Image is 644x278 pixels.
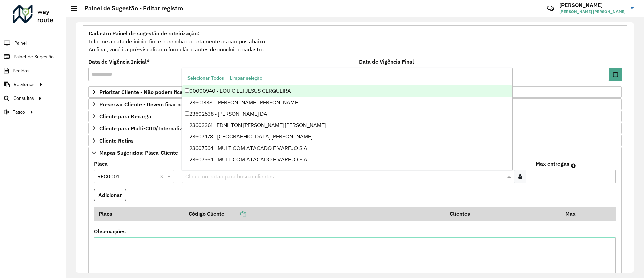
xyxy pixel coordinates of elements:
[88,29,622,54] div: Informe a data de inicio, fim e preencha corretamente os campos abaixo. Ao final, você irá pré-vi...
[99,126,194,131] span: Cliente para Multi-CDD/Internalização
[445,207,560,221] th: Clientes
[88,98,622,110] a: Preservar Cliente - Devem ficar no buffer, não roteirizar
[543,1,558,16] a: Contato Rápido
[13,95,34,102] span: Consultas
[94,227,126,235] label: Observações
[160,172,166,181] span: Clear all
[99,150,178,155] span: Mapas Sugeridos: Placa-Cliente
[14,53,54,61] span: Painel de Sugestão
[88,111,622,122] a: Cliente para Recarga
[88,86,622,98] a: Priorizar Cliente - Não podem ficar no buffer
[184,207,445,221] th: Código Cliente
[359,57,414,66] label: Data de Vigência Final
[182,131,512,143] div: 23607478 - [GEOGRAPHIC_DATA] [PERSON_NAME]
[94,189,126,201] button: Adicionar
[13,109,25,116] span: Tático
[224,210,246,217] a: Copiar
[182,68,512,170] ng-dropdown-panel: Options list
[14,81,35,88] span: Relatórios
[560,207,587,221] th: Max
[99,138,133,143] span: Cliente Retira
[88,57,150,66] label: Data de Vigência Inicial
[609,68,622,81] button: Choose Date
[536,160,569,168] label: Max entregas
[227,73,265,83] button: Limpar seleção
[571,163,576,168] em: Máximo de clientes que serão colocados na mesma rota com os clientes informados
[13,67,30,74] span: Pedidos
[99,89,209,95] span: Priorizar Cliente - Não podem ficar no buffer
[94,207,184,221] th: Placa
[559,9,626,15] span: [PERSON_NAME] [PERSON_NAME]
[99,114,151,119] span: Cliente para Recarga
[88,123,622,134] a: Cliente para Multi-CDD/Internalização
[14,40,27,47] span: Painel
[89,30,199,37] strong: Cadastro Painel de sugestão de roteirização:
[88,135,622,146] a: Cliente Retira
[182,154,512,165] div: 23607564 - MULTICOM ATACADO E VAREJO S A.
[182,85,512,97] div: 00000940 - EQUICILEI JESUS CERQUEIRA
[88,147,622,158] a: Mapas Sugeridos: Placa-Cliente
[182,120,512,131] div: 23603361 - EDNILTON [PERSON_NAME] [PERSON_NAME]
[99,102,236,107] span: Preservar Cliente - Devem ficar no buffer, não roteirizar
[182,143,512,154] div: 23607564 - MULTICOM ATACADO E VAREJO S A.
[182,97,512,108] div: 23601338 - [PERSON_NAME] [PERSON_NAME]
[559,2,626,8] h3: [PERSON_NAME]
[182,165,512,177] div: 23607719 - SENDAS DISTRIBUIDORA S A
[182,108,512,120] div: 23602538 - [PERSON_NAME] DA
[94,160,108,168] label: Placa
[77,5,183,12] h2: Painel de Sugestão - Editar registro
[184,73,227,83] button: Selecionar Todos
